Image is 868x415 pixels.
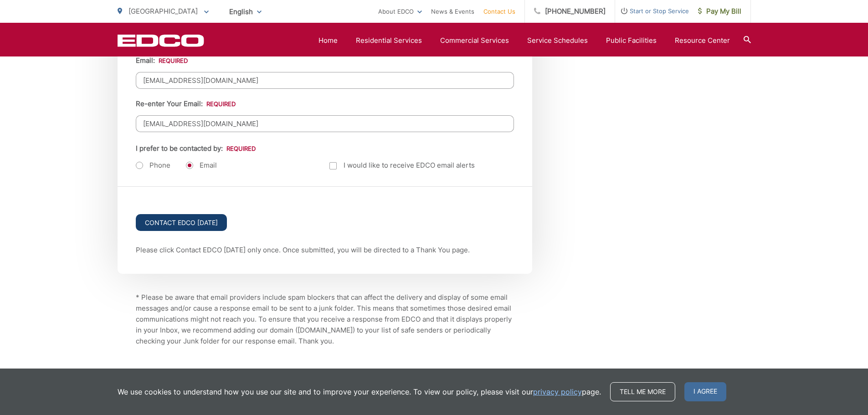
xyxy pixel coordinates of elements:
[440,35,509,46] a: Commercial Services
[606,35,657,46] a: Public Facilities
[136,292,514,347] p: * Please be aware that email providers include spam blockers that can affect the delivery and dis...
[128,7,198,15] span: [GEOGRAPHIC_DATA]
[136,144,256,153] label: I prefer to be contacted by:
[431,6,474,17] a: News & Events
[533,386,582,397] a: privacy policy
[136,100,236,108] label: Re-enter Your Email:
[186,161,217,170] label: Email
[118,34,204,47] a: EDCD logo. Return to the homepage.
[483,6,515,17] a: Contact Us
[684,382,726,401] span: I agree
[527,35,588,46] a: Service Schedules
[118,386,601,397] p: We use cookies to understand how you use our site and to improve your experience. To view our pol...
[136,245,514,256] p: Please click Contact EDCO [DATE] only once. Once submitted, you will be directed to a Thank You p...
[698,6,741,17] span: Pay My Bill
[356,35,422,46] a: Residential Services
[610,382,675,401] a: Tell me more
[136,56,188,65] label: Email:
[329,160,475,171] label: I would like to receive EDCO email alerts
[378,6,422,17] a: About EDCO
[675,35,730,46] a: Resource Center
[136,214,227,231] input: Contact EDCO [DATE]
[222,4,268,20] span: English
[136,161,170,170] label: Phone
[318,35,338,46] a: Home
